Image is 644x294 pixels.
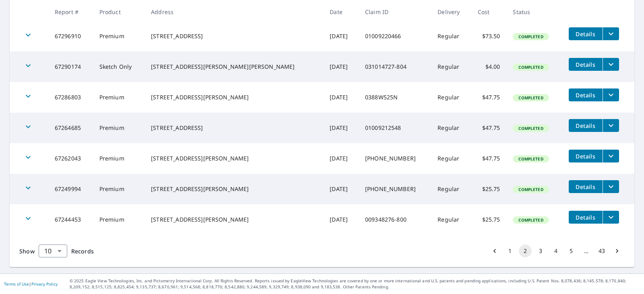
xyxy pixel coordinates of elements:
[93,113,144,143] td: Premium
[93,143,144,174] td: Premium
[359,51,431,82] td: 031014727-804
[19,247,35,255] span: Show
[471,21,507,51] td: $73.50
[323,21,359,51] td: [DATE]
[151,154,317,162] div: [STREET_ADDRESS][PERSON_NAME]
[574,91,598,99] span: Details
[565,245,578,257] button: Go to page 5
[514,64,548,70] span: Completed
[151,93,317,101] div: [STREET_ADDRESS][PERSON_NAME]
[471,174,507,204] td: $25.75
[471,143,507,174] td: $47.75
[48,174,93,204] td: 67249994
[514,187,548,192] span: Completed
[603,88,619,101] button: filesDropdownBtn-67286803
[574,122,598,130] span: Details
[569,211,603,224] button: detailsBtn-67244453
[603,150,619,162] button: filesDropdownBtn-67262043
[323,174,359,204] td: [DATE]
[70,278,640,290] p: © 2025 Eagle View Technologies, Inc. and Pictometry International Corp. All Rights Reserved. Repo...
[4,282,58,286] p: |
[603,27,619,40] button: filesDropdownBtn-67296910
[431,82,471,113] td: Regular
[574,214,598,221] span: Details
[359,143,431,174] td: [PHONE_NUMBER]
[569,58,603,71] button: detailsBtn-67290174
[487,245,625,257] nav: pagination navigation
[323,143,359,174] td: [DATE]
[323,204,359,235] td: [DATE]
[323,51,359,82] td: [DATE]
[359,82,431,113] td: 0388W525N
[48,143,93,174] td: 67262043
[359,204,431,235] td: 009348276-800
[48,51,93,82] td: 67290174
[151,124,317,132] div: [STREET_ADDRESS]
[48,204,93,235] td: 67244453
[431,174,471,204] td: Regular
[39,245,67,257] div: Show 10 records
[151,185,317,193] div: [STREET_ADDRESS][PERSON_NAME]
[323,113,359,143] td: [DATE]
[514,34,548,39] span: Completed
[574,30,598,38] span: Details
[595,245,608,257] button: Go to page 43
[471,204,507,235] td: $25.75
[359,21,431,51] td: 01009220466
[574,183,598,191] span: Details
[4,281,29,287] a: Terms of Use
[471,113,507,143] td: $47.75
[569,88,603,101] button: detailsBtn-67286803
[514,125,548,131] span: Completed
[471,82,507,113] td: $47.75
[569,150,603,162] button: detailsBtn-67262043
[151,216,317,224] div: [STREET_ADDRESS][PERSON_NAME]
[359,113,431,143] td: 01009212548
[93,51,144,82] td: Sketch Only
[514,217,548,223] span: Completed
[431,51,471,82] td: Regular
[603,119,619,132] button: filesDropdownBtn-67264685
[574,152,598,160] span: Details
[39,240,67,262] div: 10
[48,113,93,143] td: 67264685
[48,21,93,51] td: 67296910
[31,281,58,287] a: Privacy Policy
[151,63,317,71] div: [STREET_ADDRESS][PERSON_NAME][PERSON_NAME]
[431,204,471,235] td: Regular
[534,245,547,257] button: Go to page 3
[323,82,359,113] td: [DATE]
[71,247,94,255] span: Records
[48,82,93,113] td: 67286803
[580,247,593,255] div: …
[603,211,619,224] button: filesDropdownBtn-67244453
[471,51,507,82] td: $4.00
[359,174,431,204] td: [PHONE_NUMBER]
[93,174,144,204] td: Premium
[151,32,317,40] div: [STREET_ADDRESS]
[603,58,619,71] button: filesDropdownBtn-67290174
[431,21,471,51] td: Regular
[519,245,532,257] button: page 2
[569,180,603,193] button: detailsBtn-67249994
[514,156,548,162] span: Completed
[93,204,144,235] td: Premium
[431,113,471,143] td: Regular
[504,245,516,257] button: Go to page 1
[569,119,603,132] button: detailsBtn-67264685
[431,143,471,174] td: Regular
[93,82,144,113] td: Premium
[611,245,623,257] button: Go to next page
[93,21,144,51] td: Premium
[488,245,501,257] button: Go to previous page
[549,245,562,257] button: Go to page 4
[574,61,598,68] span: Details
[569,27,603,40] button: detailsBtn-67296910
[603,180,619,193] button: filesDropdownBtn-67249994
[514,95,548,101] span: Completed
